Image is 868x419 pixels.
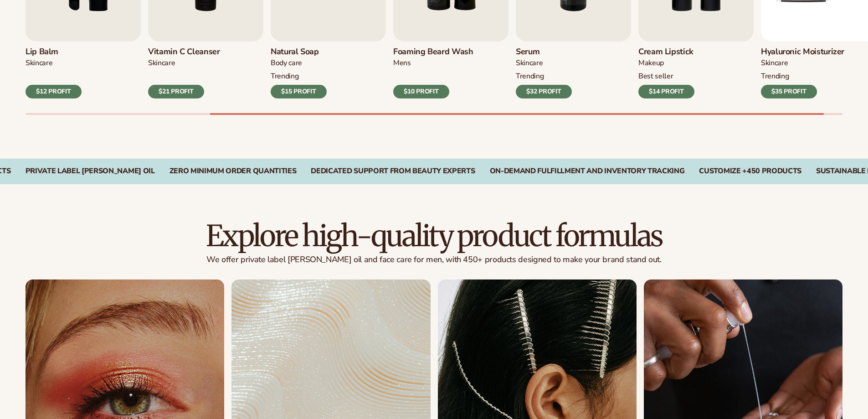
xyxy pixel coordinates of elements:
div: TRENDING [271,72,327,81]
h3: Lip Balm [26,47,82,57]
div: SKINCARE [761,58,844,68]
div: Dedicated Support From Beauty Experts [311,167,475,176]
div: MAKEUP [638,58,694,68]
h2: Explore high-quality product formulas [26,221,842,251]
h3: Foaming beard wash [393,47,473,57]
div: BODY Care [271,58,327,68]
div: BEST SELLER [638,72,694,81]
div: $32 PROFIT [516,85,572,98]
h3: Vitamin C Cleanser [148,47,220,57]
div: $12 PROFIT [26,85,82,98]
div: Private Label [PERSON_NAME] oil [26,167,155,176]
div: $21 PROFIT [148,85,204,98]
div: CUSTOMIZE +450 PRODUCTS [699,167,801,176]
div: Zero Minimum Order QuantitieS [169,167,297,176]
div: $35 PROFIT [761,85,817,98]
div: SKINCARE [516,58,572,68]
h3: Serum [516,47,572,57]
div: $14 PROFIT [638,85,694,98]
h3: Hyaluronic moisturizer [761,47,844,57]
div: Skincare [148,58,220,68]
div: $10 PROFIT [393,85,449,98]
div: TRENDING [516,72,572,81]
div: mens [393,58,473,68]
h3: Natural Soap [271,47,327,57]
div: On-Demand Fulfillment and Inventory Tracking [490,167,685,176]
div: SKINCARE [26,58,82,68]
div: TRENDING [761,72,844,81]
h3: Cream Lipstick [638,47,694,57]
p: We offer private label [PERSON_NAME] oil and face care for men, with 450+ products designed to ma... [26,255,842,265]
div: $15 PROFIT [271,85,327,98]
